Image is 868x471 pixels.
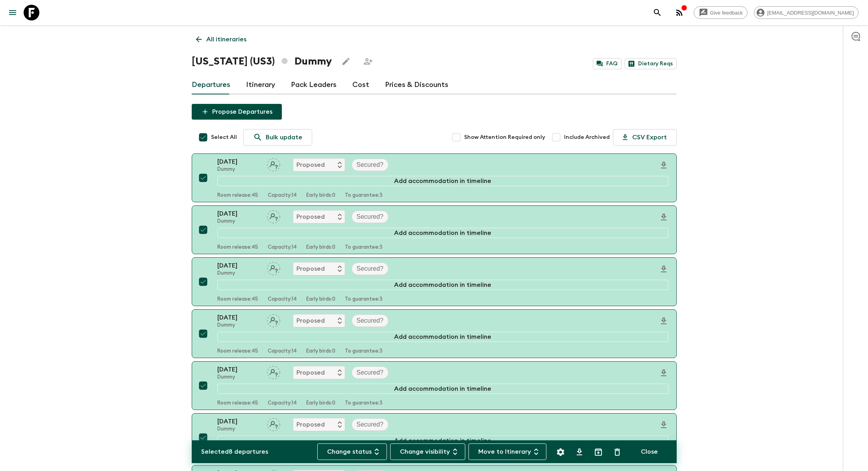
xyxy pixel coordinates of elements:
[192,104,282,120] button: Propose Departures
[192,31,251,47] a: All itineraries
[593,58,622,69] a: FAQ
[352,159,389,171] div: Secured?
[267,212,280,219] span: Assign pack leader
[192,257,677,306] button: [DATE]DummyAssign pack leaderProposedSecured?Add accommodation in timelineRoom release:45Capacity...
[268,348,297,355] p: Capacity: 14
[217,209,261,218] p: [DATE]
[659,316,668,326] svg: Download Onboarding
[217,374,261,380] p: Dummy
[217,384,668,394] div: Add accommodation in timeline
[553,444,568,460] button: Settings
[217,400,258,406] p: Room release: 45
[590,444,606,460] button: Archive (Completed, Cancelled or Unsynced Departures only)
[217,296,258,303] p: Room release: 45
[217,166,261,173] p: Dummy
[267,420,280,427] span: Assign pack leader
[659,368,668,378] svg: Download Onboarding
[296,420,325,429] p: Proposed
[291,76,337,94] a: Pack Leaders
[217,322,261,329] p: Dummy
[217,280,668,290] div: Add accommodation in timeline
[217,176,668,186] div: Add accommodation in timeline
[631,443,667,460] button: Close
[217,426,261,432] p: Dummy
[201,447,268,456] p: Selected 8 departures
[345,348,383,355] p: To guarantee: 3
[564,133,610,141] span: Include Archived
[306,348,335,355] p: Early birds: 0
[217,218,261,225] p: Dummy
[268,400,297,406] p: Capacity: 14
[296,316,325,325] p: Proposed
[267,368,280,375] span: Assign pack leader
[357,420,384,429] p: Secured?
[625,58,677,69] a: Dietary Reqs
[352,76,369,94] a: Cost
[345,400,383,406] p: To guarantee: 3
[609,444,625,460] button: Delete
[317,443,387,460] button: Change status
[266,133,302,142] p: Bulk update
[338,54,354,69] button: Edit this itinerary
[706,10,747,16] span: Give feedback
[246,76,275,94] a: Itinerary
[650,5,665,20] button: search adventures
[468,443,546,460] button: Move to Itinerary
[357,160,384,170] p: Secured?
[352,314,389,327] div: Secured?
[385,76,448,94] a: Prices & Discounts
[360,54,376,69] span: Share this itinerary
[192,205,677,254] button: [DATE]DummyAssign pack leaderProposedSecured?Add accommodation in timelineRoom release:45Capacity...
[5,5,20,20] button: menu
[217,348,258,355] p: Room release: 45
[357,368,384,377] p: Secured?
[217,157,261,166] p: [DATE]
[296,264,325,273] p: Proposed
[217,436,668,446] div: Add accommodation in timeline
[217,244,258,251] p: Room release: 45
[464,133,545,141] span: Show Attention Required only
[211,133,237,141] span: Select All
[763,10,858,16] span: [EMAIL_ADDRESS][DOMAIN_NAME]
[217,365,261,374] p: [DATE]
[345,244,383,251] p: To guarantee: 3
[217,417,261,426] p: [DATE]
[694,6,748,19] a: Give feedback
[345,192,383,199] p: To guarantee: 3
[659,264,668,274] svg: Download Onboarding
[659,212,668,222] svg: Download Onboarding
[192,413,677,462] button: [DATE]DummyAssign pack leaderProposedSecured?Add accommodation in timelineRoom release:45Capacity...
[352,262,389,275] div: Secured?
[659,420,668,430] svg: Download Onboarding
[267,161,280,167] span: Assign pack leader
[306,400,335,406] p: Early birds: 0
[357,264,384,273] p: Secured?
[306,244,335,251] p: Early birds: 0
[192,153,677,202] button: [DATE]DummyAssign pack leaderProposedSecured?Add accommodation in timelineRoom release:45Capacity...
[345,296,383,303] p: To guarantee: 3
[267,264,280,271] span: Assign pack leader
[268,296,297,303] p: Capacity: 14
[192,309,677,358] button: [DATE]DummyAssign pack leaderProposedSecured?Add accommodation in timelineRoom release:45Capacity...
[296,368,325,377] p: Proposed
[572,444,587,460] button: Download CSV
[306,192,335,199] p: Early birds: 0
[352,366,389,379] div: Secured?
[217,261,261,270] p: [DATE]
[306,296,335,303] p: Early birds: 0
[352,211,389,223] div: Secured?
[390,443,465,460] button: Change visibility
[268,244,297,251] p: Capacity: 14
[217,313,261,322] p: [DATE]
[268,192,297,199] p: Capacity: 14
[613,129,677,146] button: CSV Export
[217,192,258,199] p: Room release: 45
[357,316,384,325] p: Secured?
[296,212,325,222] p: Proposed
[659,161,668,170] svg: Download Onboarding
[754,6,859,19] div: [EMAIL_ADDRESS][DOMAIN_NAME]
[192,54,332,69] h1: [US_STATE] (US3) Dummy
[243,129,312,146] a: Bulk update
[296,160,325,170] p: Proposed
[192,76,230,94] a: Departures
